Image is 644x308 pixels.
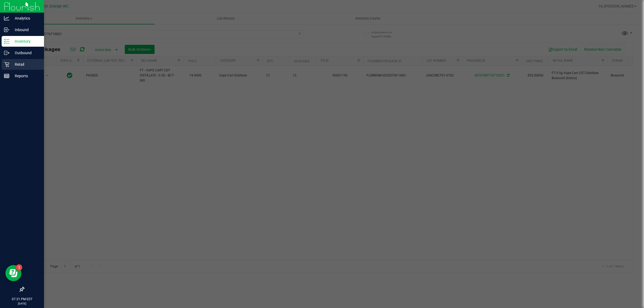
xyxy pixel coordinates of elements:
[9,50,42,56] p: Outbound
[4,62,9,67] inline-svg: Retail
[2,302,42,306] p: [DATE]
[4,50,9,56] inline-svg: Outbound
[5,265,21,281] iframe: Resource center
[9,73,42,79] p: Reports
[16,264,22,271] iframe: Resource center unread badge
[2,297,42,302] p: 07:31 PM EDT
[9,61,42,68] p: Retail
[9,15,42,21] p: Analytics
[4,27,9,32] inline-svg: Inbound
[9,27,42,33] p: Inbound
[4,16,9,21] inline-svg: Analytics
[4,73,9,79] inline-svg: Reports
[9,38,42,45] p: Inventory
[4,39,9,44] inline-svg: Inventory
